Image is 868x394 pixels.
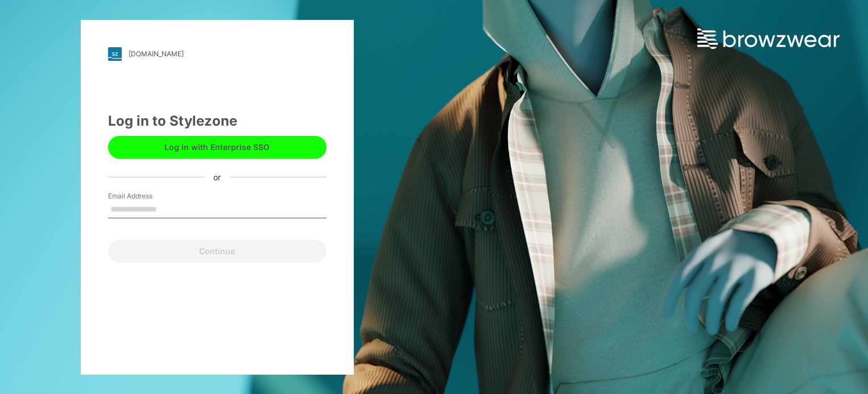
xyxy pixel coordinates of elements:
a: [DOMAIN_NAME] [108,47,326,61]
div: or [204,171,230,183]
div: Log in to Stylezone [108,111,326,131]
label: Email Address [108,191,188,201]
img: browzwear-logo.e42bd6dac1945053ebaf764b6aa21510.svg [697,28,840,49]
button: Log in with Enterprise SSO [108,136,326,159]
div: [DOMAIN_NAME] [129,49,184,58]
img: stylezone-logo.562084cfcfab977791bfbf7441f1a819.svg [108,47,122,61]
